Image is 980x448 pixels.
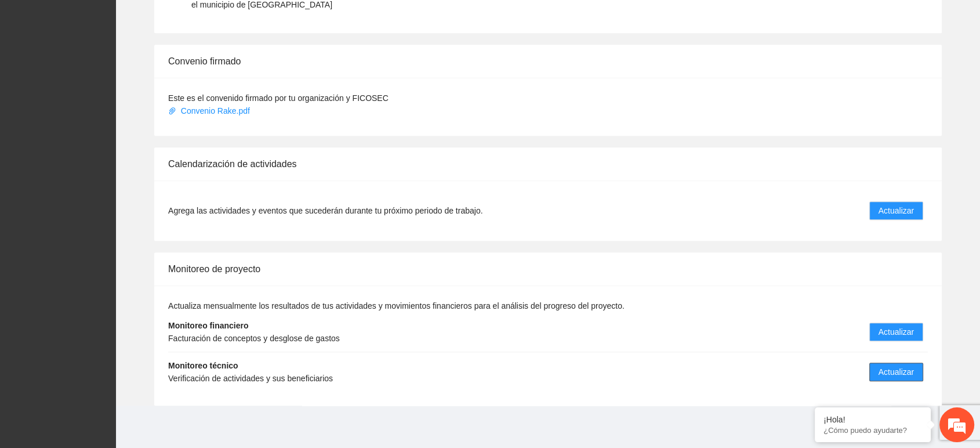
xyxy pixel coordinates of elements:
span: Estamos en línea. [67,155,160,272]
div: Chatee con nosotros ahora [60,59,195,74]
strong: Monitoreo financiero [168,321,248,330]
span: Facturación de conceptos y desglose de gastos [168,334,340,343]
div: Calendarización de actividades [168,147,928,180]
span: Actualizar [879,204,914,217]
button: Actualizar [869,363,923,381]
span: Agrega las actividades y eventos que sucederán durante tu próximo periodo de trabajo. [168,204,482,217]
span: Actualizar [879,366,914,378]
div: Convenio firmado [168,45,928,78]
div: Monitoreo de proyecto [168,252,928,286]
span: paper-clip [168,107,176,115]
span: Actualiza mensualmente los resultados de tus actividades y movimientos financieros para el anális... [168,301,625,310]
span: Verificación de actividades y sus beneficiarios [168,374,333,383]
div: Minimizar ventana de chat en vivo [190,6,218,34]
textarea: Escriba su mensaje y pulse “Intro” [6,317,221,357]
span: Este es el convenido firmado por tu organización y FICOSEC [168,93,389,103]
strong: Monitoreo técnico [168,361,238,370]
p: ¿Cómo puedo ayudarte? [823,426,922,435]
div: ¡Hola! [823,415,922,424]
span: Actualizar [879,326,914,338]
a: Convenio Rake.pdf [168,106,252,115]
button: Actualizar [869,201,923,220]
button: Actualizar [869,323,923,341]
